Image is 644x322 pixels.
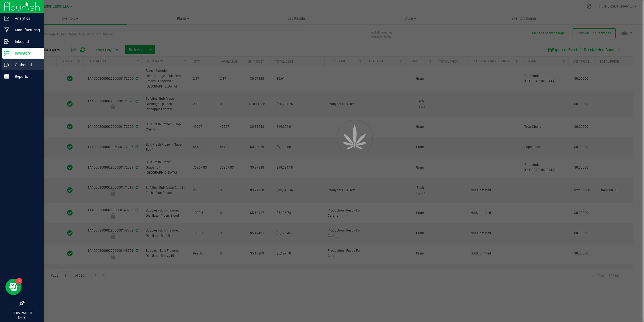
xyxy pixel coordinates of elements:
[4,27,9,33] inline-svg: Manufacturing
[4,16,9,21] inline-svg: Analytics
[9,50,42,56] p: Inventory
[4,74,9,79] inline-svg: Reports
[2,316,42,320] p: [DATE]
[9,73,42,80] p: Reports
[2,311,42,316] p: 02:05 PM CDT
[16,278,22,284] iframe: Resource center unread badge
[5,279,22,295] iframe: Resource center
[9,38,42,45] p: Inbound
[4,51,9,56] inline-svg: Inventory
[4,39,9,44] inline-svg: Inbound
[9,62,42,68] p: Outbound
[4,62,9,68] inline-svg: Outbound
[9,27,42,33] p: Manufacturing
[9,15,42,22] p: Analytics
